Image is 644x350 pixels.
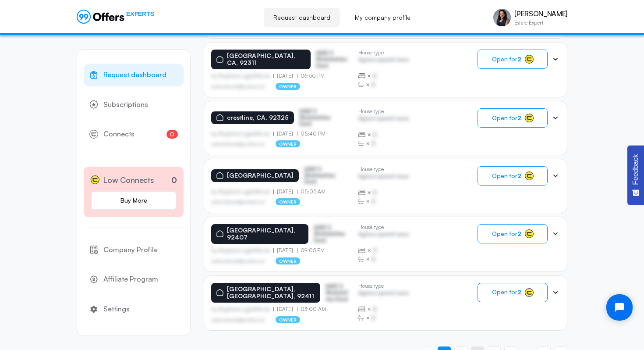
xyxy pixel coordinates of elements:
[358,108,409,114] p: House type
[373,71,377,80] span: B
[91,191,177,210] a: Buy More
[103,99,148,111] span: Subscriptions
[211,247,273,254] p: by Afgdsrwe Ljgjkdfsbvas
[478,166,548,186] button: Open for2
[358,314,409,322] div: ×
[297,306,326,312] p: 03:00 AM
[211,141,265,146] p: asdfasdfasasfd@asdfasd.asf
[84,298,184,321] a: Settings
[273,306,297,312] p: [DATE]
[372,255,375,264] span: B
[211,73,273,79] p: by Afgdsrwe Ljgjkdfsbvas
[358,130,409,139] div: ×
[227,172,294,179] p: [GEOGRAPHIC_DATA]
[478,283,548,302] button: Open for2
[314,225,351,243] p: ASDF S Sfasfdasfdas Dasd
[84,239,184,261] a: Company Profile
[103,174,154,186] span: Low Connects
[211,84,265,89] p: asdfasdfasasfd@asdfasd.asf
[492,114,521,121] span: Open for
[326,283,351,302] p: ASDF S Sfasfdasfdas Dasd
[84,123,184,146] a: Connects0
[276,83,301,90] p: owner
[372,197,375,206] span: B
[345,8,420,27] a: My company profile
[273,131,297,137] p: [DATE]
[358,80,409,89] div: ×
[514,20,567,25] p: Estate Expert
[227,227,303,242] p: [GEOGRAPHIC_DATA], 92407
[358,305,409,314] div: ×
[358,50,409,56] p: House type
[372,80,375,89] span: B
[492,289,521,296] span: Open for
[632,154,640,185] span: Feedback
[517,55,521,63] strong: 2
[358,166,409,172] p: House type
[297,189,326,195] p: 05:05 AM
[478,50,548,69] button: Open for2
[627,145,644,205] button: Feedback - Show survey
[227,286,315,300] p: [GEOGRAPHIC_DATA], [GEOGRAPHIC_DATA], 92411
[304,166,348,185] p: ASDF S Sfasfdasfdas Dasd
[227,114,289,121] p: crestline, CA, 92325
[358,115,409,124] p: Agrwsv qwervf oiuns
[211,199,265,204] p: asdfasdfasasfd@asdfasd.asf
[77,10,154,24] a: EXPERTS
[316,50,351,69] p: ASDF S Sfasfdasfdas Dasd
[373,246,377,255] span: B
[358,197,409,206] div: ×
[517,230,521,237] strong: 2
[273,73,297,79] p: [DATE]
[372,139,375,148] span: B
[492,230,521,237] span: Open for
[492,172,521,179] span: Open for
[276,198,301,205] p: owner
[358,290,409,298] p: Agrwsv qwervf oiuns
[171,174,177,186] p: 0
[297,73,325,79] p: 06:50 PM
[276,257,301,264] p: owner
[478,108,548,128] button: Open for2
[358,57,409,65] p: Agrwsv qwervf oiuns
[84,64,184,86] a: Request dashboard
[84,93,184,116] a: Subscriptions
[358,246,409,255] div: ×
[126,10,154,18] span: EXPERTS
[211,306,273,312] p: by Afgdsrwe Ljgjkdfsbvas
[264,8,340,27] a: Request dashboard
[478,224,548,243] button: Open for2
[358,255,409,264] div: ×
[358,283,409,289] p: House type
[358,188,409,197] div: ×
[599,287,640,328] iframe: Tidio Chat
[273,247,297,254] p: [DATE]
[103,274,158,285] span: Affiliate Program
[103,304,130,315] span: Settings
[358,71,409,80] div: ×
[103,129,134,140] span: Connects
[358,224,409,230] p: House type
[103,69,166,81] span: Request dashboard
[211,189,273,195] p: by Afgdsrwe Ljgjkdfsbvas
[211,131,273,137] p: by Afgdsrwe Ljgjkdfsbvas
[514,10,567,18] p: [PERSON_NAME]
[276,316,301,323] p: owner
[297,131,326,137] p: 05:40 PM
[166,130,178,139] span: 0
[84,268,184,291] a: Affiliate Program
[358,231,409,239] p: Agrwsv qwervf oiuns
[227,52,305,67] p: [GEOGRAPHIC_DATA], CA, 92311
[517,172,521,179] strong: 2
[373,130,377,139] span: B
[103,244,158,256] span: Company Profile
[517,114,521,121] strong: 2
[517,288,521,296] strong: 2
[372,314,375,322] span: B
[297,247,325,254] p: 09:05 PM
[358,173,409,182] p: Agrwsv qwervf oiuns
[358,139,409,148] div: ×
[273,189,297,195] p: [DATE]
[211,317,265,322] p: asdfasdfasasfd@asdfasd.asf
